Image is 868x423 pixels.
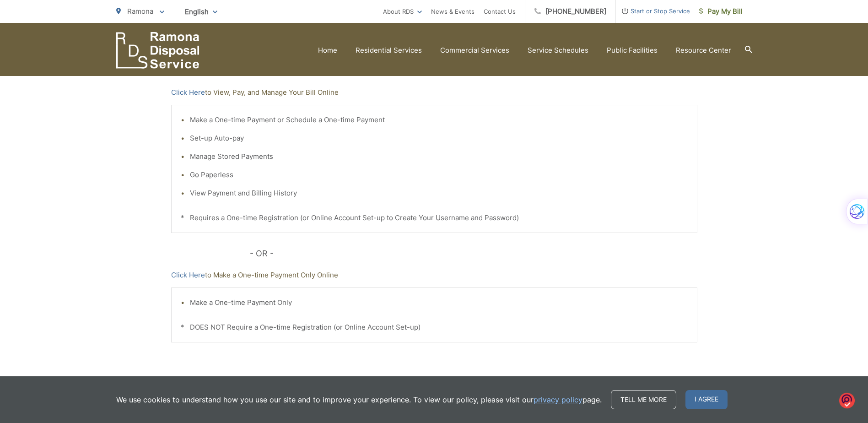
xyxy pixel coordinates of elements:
a: Residential Services [356,45,422,56]
p: * Requires a One-time Registration (or Online Account Set-up to Create Your Username and Password) [181,212,688,223]
p: to Make a One-time Payment Only Online [171,270,697,281]
li: Set-up Auto-pay [190,133,688,144]
li: Go Paperless [190,169,688,180]
li: Manage Stored Payments [190,151,688,162]
li: Make a One-time Payment Only [190,297,688,308]
a: Public Facilities [607,45,658,56]
li: View Payment and Billing History [190,188,688,199]
p: - OR - [250,247,697,260]
a: About RDS [383,6,422,17]
p: * DOES NOT Require a One-time Registration (or Online Account Set-up) [181,322,688,333]
li: Make a One-time Payment or Schedule a One-time Payment [190,114,688,125]
a: Commercial Services [440,45,509,56]
a: Resource Center [676,45,731,56]
a: Click Here [171,87,205,98]
a: Contact Us [484,6,516,17]
a: Click Here [171,270,205,281]
a: privacy policy [534,394,582,405]
a: News & Events [431,6,474,17]
a: Tell me more [611,390,676,409]
span: I agree [685,390,728,409]
span: Pay My Bill [699,6,743,17]
p: We use cookies to understand how you use our site and to improve your experience. To view our pol... [116,394,602,405]
span: English [178,4,224,20]
p: to View, Pay, and Manage Your Bill Online [171,87,697,98]
a: Home [318,45,337,56]
img: o1IwAAAABJRU5ErkJggg== [839,392,855,409]
a: EDCD logo. Return to the homepage. [116,32,199,69]
span: Ramona [127,7,153,16]
a: Service Schedules [528,45,588,56]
